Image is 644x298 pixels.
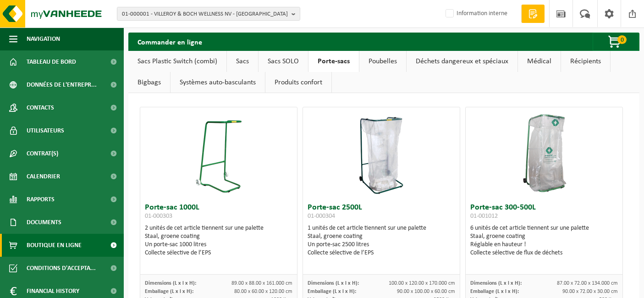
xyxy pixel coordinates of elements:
span: Dimensions (L x l x H): [308,281,359,286]
a: Sacs [227,51,258,72]
div: Un porte-sac 2500 litres [308,241,455,249]
span: Emballage (L x l x H): [308,289,356,294]
button: 01-000001 - VILLEROY & BOCH WELLNESS NV - [GEOGRAPHIC_DATA] [117,7,300,21]
a: Sacs SOLO [259,51,308,72]
span: 80.00 x 60.00 x 120.00 cm [234,289,292,294]
h3: Porte-sac 2500L [308,204,455,222]
a: Récipients [561,51,610,72]
img: 01-000303 [196,107,242,199]
span: 01-000304 [308,213,335,220]
span: 01-000001 - VILLEROY & BOCH WELLNESS NV - [GEOGRAPHIC_DATA] [122,7,288,21]
img: 01-000304 [358,107,404,199]
a: Sacs Plastic Switch (combi) [128,51,226,72]
span: Contacts [27,96,54,119]
div: Collecte sélective de l’EPS [145,249,292,257]
div: 6 unités de cet article tiennent sur une palette [470,224,618,257]
div: 2 unités de cet article tiennent sur une palette [145,224,292,257]
span: Boutique en ligne [27,234,82,257]
span: Rapports [27,188,55,211]
span: Documents [27,211,61,234]
a: Systèmes auto-basculants [171,72,265,93]
span: 89.00 x 88.00 x 161.000 cm [231,281,292,286]
a: Médical [518,51,561,72]
a: Produits confort [265,72,331,93]
span: 90.00 x 72.00 x 30.00 cm [562,289,618,294]
div: Un porte-sac 1000 litres [145,241,292,249]
span: 90.00 x 100.00 x 60.00 cm [397,289,455,294]
img: 01-001012 [498,107,590,199]
span: Tableau de bord [27,50,76,73]
h3: Porte-sac 300-500L [470,204,618,222]
span: Navigation [27,28,60,50]
span: Utilisateurs [27,119,64,142]
div: Collecte sélective de l’EPS [308,249,455,257]
div: Staal, groene coating [145,232,292,241]
div: Staal, groene coating [470,232,618,241]
span: Calendrier [27,165,60,188]
span: Emballage (L x l x H): [470,289,519,294]
span: 100.00 x 120.00 x 170.000 cm [389,281,455,286]
div: Réglable en hauteur ! [470,241,618,249]
span: Emballage (L x l x H): [145,289,193,294]
a: Bigbags [128,72,170,93]
div: 1 unités de cet article tiennent sur une palette [308,224,455,257]
a: Déchets dangereux et spéciaux [407,51,517,72]
span: 87.00 x 72.00 x 134.000 cm [557,281,618,286]
button: 0 [593,33,638,51]
span: Conditions d'accepta... [27,257,96,280]
span: 01-001012 [470,213,498,220]
span: 0 [617,35,627,44]
span: Dimensions (L x l x H): [145,281,196,286]
div: Collecte sélective de flux de déchets [470,249,618,257]
div: Staal, groene coating [308,232,455,241]
h3: Porte-sac 1000L [145,204,292,222]
span: Données de l'entrepr... [27,73,97,96]
h2: Commander en ligne [128,33,211,50]
span: Contrat(s) [27,142,58,165]
span: 01-000303 [145,213,172,220]
span: Dimensions (L x l x H): [470,281,522,286]
a: Poubelles [359,51,406,72]
a: Porte-sacs [308,51,359,72]
label: Information interne [444,7,507,21]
